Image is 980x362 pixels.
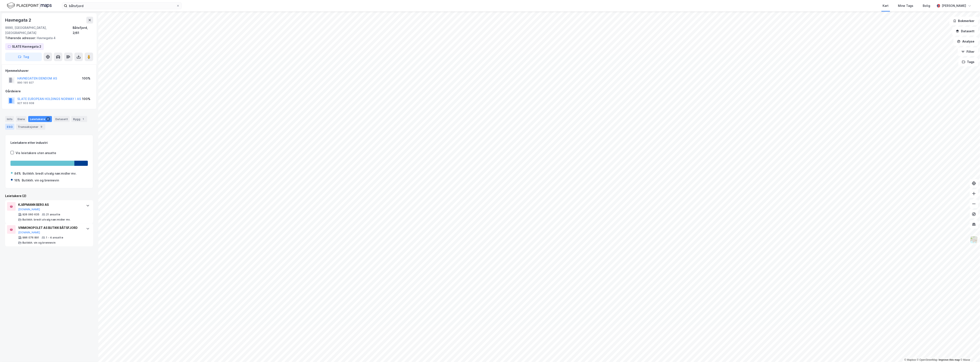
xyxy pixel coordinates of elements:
a: OpenStreetMap [917,358,938,361]
div: 9990, [GEOGRAPHIC_DATA], [GEOGRAPHIC_DATA] [5,25,73,35]
button: [DOMAIN_NAME] [18,208,40,211]
div: Eiere [16,116,26,122]
input: Søk på adresse, matrikkel, gårdeiere, leietakere eller personer [67,3,176,9]
div: Info [5,116,14,122]
div: Båtsfjord, 2/61 [73,25,93,35]
div: Mine Tags [898,3,914,8]
div: Kontrollprogram for chat [959,341,980,362]
div: VINMONOPOLET AS BUTIKK BÅTSFJORD [18,225,82,230]
button: Bokmerker [949,17,978,25]
img: Z [970,236,978,244]
div: 100% [82,96,90,102]
div: ESG [5,124,14,130]
div: Datasett [54,116,70,122]
div: 1 [81,117,85,121]
button: Datasett [952,27,978,35]
div: 926 060 635 [22,213,39,216]
span: Tilhørende adresser: [5,36,37,40]
button: Analyse [954,37,978,46]
div: Hjemmelshaver [5,68,93,73]
div: KJØPMANN BERG AS [18,202,82,207]
button: [DOMAIN_NAME] [18,231,40,234]
img: logo.f888ab2527a4732fd821a326f86c7f29.svg [7,2,52,9]
div: 927 603 608 [17,102,34,105]
iframe: Chat Widget [959,341,980,362]
div: Leietakere etter industri [10,140,88,145]
a: Mapbox [904,358,916,361]
div: Leietakere (2) [5,193,93,199]
div: 100% [82,76,90,81]
div: Butikkh. vin og brennevin [22,241,56,244]
div: SLATE Havnegata 2 [12,44,41,49]
div: 16% [14,178,20,183]
div: Havnegata 4 [5,35,90,41]
div: Havnegata 2 [5,17,32,24]
div: Leietakere [28,116,52,122]
div: Bygg [71,116,87,122]
div: Bolig [923,3,930,8]
div: 1 - 4 ansatte [46,236,63,239]
div: 2 [46,117,50,121]
div: 986 076 891 [22,236,39,239]
div: Gårdeiere [5,89,93,94]
div: [PERSON_NAME] [942,3,966,8]
div: Butikkh. bredt utvalg nær.midler mv. [23,171,77,176]
div: 21 ansatte [46,213,60,216]
div: Butikkh. bredt utvalg nær.midler mv. [22,218,71,221]
div: 84% [14,171,21,176]
div: Kart [883,3,889,8]
div: Butikkh. vin og brennevin [22,178,59,183]
button: Tag [5,53,42,61]
button: Tags [958,58,978,66]
div: Transaksjoner [16,124,45,130]
div: 9 [39,125,44,129]
div: 990 195 927 [17,81,34,84]
button: Filter [958,47,978,56]
div: Vis leietakere uten ansatte [16,150,56,156]
a: Improve this map [939,358,960,361]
